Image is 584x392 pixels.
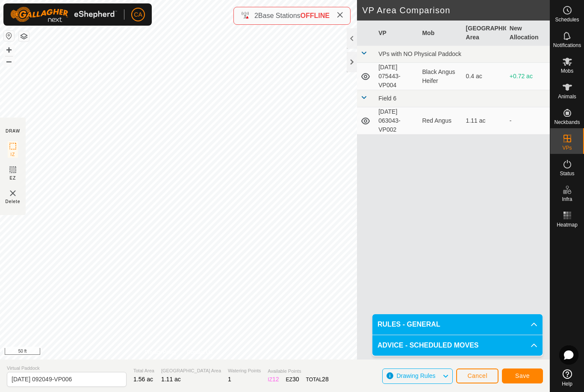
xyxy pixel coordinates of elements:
span: 28 [322,376,329,383]
button: Save [502,368,543,383]
span: Delete [6,198,21,205]
th: New Allocation [506,21,550,46]
span: [GEOGRAPHIC_DATA] Area [161,367,221,374]
span: Available Points [268,368,328,375]
th: VP [375,21,419,46]
span: Mobs [561,68,573,74]
td: 1.11 ac [463,107,506,135]
button: Cancel [456,368,498,383]
span: VPs [562,145,572,150]
span: Drawing Rules [396,372,435,379]
span: 30 [292,376,299,383]
span: Field 6 [378,95,396,102]
a: Help [550,366,584,390]
div: EZ [286,375,299,384]
span: RULES - GENERAL [378,319,440,330]
div: Red Angus [422,116,459,125]
span: VPs with NO Physical Paddock [378,50,461,57]
button: + [4,45,14,55]
a: Contact Us [187,348,212,356]
button: – [4,56,14,66]
th: [GEOGRAPHIC_DATA] Area [463,21,506,46]
span: Status [560,171,574,176]
div: DRAW [6,128,20,134]
span: Base Stations [258,12,301,19]
span: Virtual Paddock [7,365,127,372]
span: Schedules [555,17,579,22]
td: 0.4 ac [463,63,506,90]
span: Infra [562,197,572,202]
p-accordion-header: ADVICE - SCHEDULED MOVES [372,335,543,356]
span: Notifications [553,43,581,48]
img: VP [8,188,18,198]
span: Save [515,372,530,379]
span: OFFLINE [301,12,330,19]
span: 1.11 ac [161,376,181,383]
span: Neckbands [554,120,580,125]
span: EZ [10,175,16,181]
span: Watering Points [228,367,261,374]
td: - [506,107,550,135]
a: Privacy Policy [145,348,177,356]
span: IZ [11,151,15,158]
th: Mob [419,21,462,46]
td: [DATE] 075443-VP004 [375,63,419,90]
span: ADVICE - SCHEDULED MOVES [378,340,478,351]
span: 12 [272,376,279,383]
span: 2 [254,12,258,19]
div: IZ [268,375,279,384]
span: Cancel [467,372,487,379]
span: Total Area [133,367,154,374]
td: +0.72 ac [506,63,550,90]
span: Heatmap [557,222,578,227]
span: Animals [558,94,576,99]
h2: VP Area Comparison [362,5,550,15]
img: Gallagher Logo [10,7,117,22]
div: TOTAL [306,375,329,384]
span: 1.56 ac [133,376,153,383]
div: Black Angus Heifer [422,68,459,85]
span: Help [562,381,572,386]
p-accordion-header: RULES - GENERAL [372,314,543,335]
span: CA [134,10,142,19]
span: 1 [228,376,231,383]
button: Reset Map [4,31,14,41]
td: [DATE] 063043-VP002 [375,107,419,135]
button: Map Layers [19,31,29,41]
